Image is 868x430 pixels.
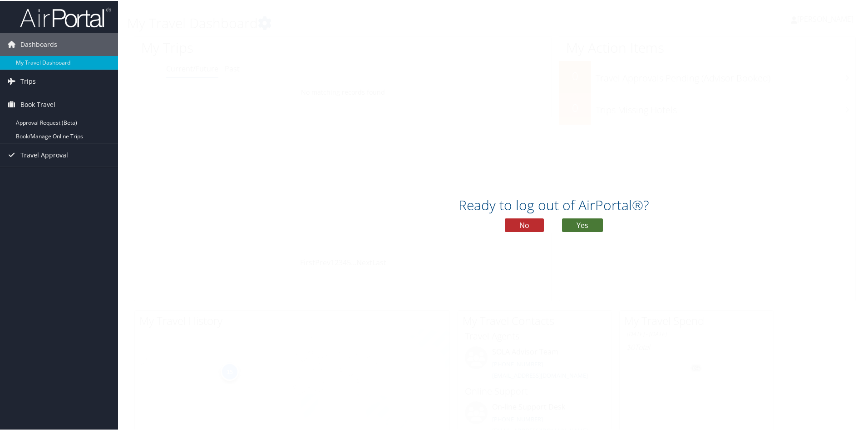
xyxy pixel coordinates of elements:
[20,32,57,55] span: Dashboards
[20,92,55,115] span: Book Travel
[505,218,544,231] button: No
[20,69,36,92] span: Trips
[20,6,111,27] img: airportal-logo.png
[20,143,68,166] span: Travel Approval
[562,218,603,231] button: Yes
